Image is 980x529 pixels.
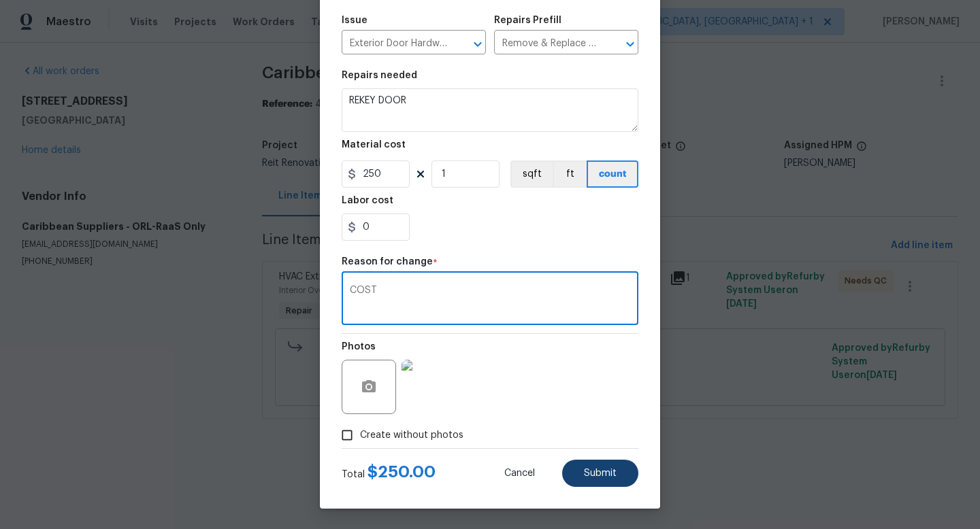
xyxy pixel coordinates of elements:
span: $ 250.00 [367,464,436,480]
button: sqft [510,160,553,188]
button: count [587,160,638,188]
span: Create without photos [360,428,463,443]
button: Open [468,35,487,54]
button: Submit [562,460,638,487]
h5: Photos [342,342,376,352]
textarea: COST [350,286,630,314]
textarea: REKEY DOOR [342,88,638,132]
span: Cancel [504,468,535,479]
h5: Repairs needed [342,71,417,80]
h5: Issue [342,16,367,25]
div: Total [342,465,436,481]
h5: Material cost [342,140,406,150]
button: ft [553,160,587,188]
h5: Repairs Prefill [494,16,561,25]
h5: Labor cost [342,196,393,205]
button: Open [621,35,640,54]
h5: Reason for change [342,257,433,267]
button: Cancel [483,460,557,487]
span: Submit [584,468,617,479]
